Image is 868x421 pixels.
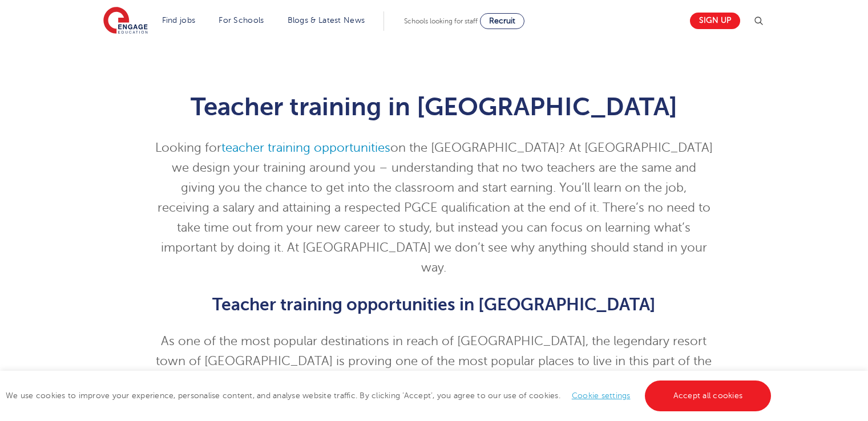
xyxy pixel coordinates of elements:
[6,391,774,400] span: We use cookies to improve your experience, personalise content, and analyse website traffic. By c...
[103,7,148,35] img: Engage Education
[480,13,524,29] a: Recruit
[162,16,196,25] a: Find jobs
[288,16,365,25] a: Blogs & Latest News
[572,391,631,400] a: Cookie settings
[154,92,714,121] h1: Teacher training in [GEOGRAPHIC_DATA]
[212,295,656,314] span: Teacher training opportunities in [GEOGRAPHIC_DATA]
[690,13,740,29] a: Sign up
[221,141,390,155] a: teacher training opportunities
[219,16,264,25] a: For Schools
[158,141,713,274] span: on the [GEOGRAPHIC_DATA]? At [GEOGRAPHIC_DATA] we design your training around you – understanding...
[489,17,515,25] span: Recruit
[404,17,478,25] span: Schools looking for staff
[155,141,221,155] span: Looking for
[645,380,772,411] a: Accept all cookies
